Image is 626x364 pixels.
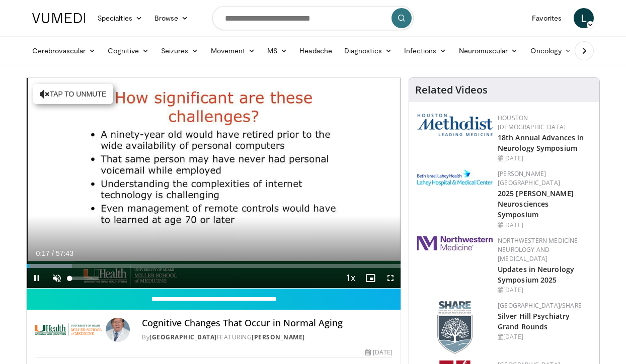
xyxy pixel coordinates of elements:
[35,318,102,342] img: University of Miami
[33,84,113,104] button: Tap to unmute
[498,189,574,219] a: 2025 [PERSON_NAME] Neurosciences Symposium
[142,318,393,329] h4: Cognitive Changes That Occur in Normal Aging
[365,348,393,357] div: [DATE]
[498,286,591,295] div: [DATE]
[524,41,578,61] a: Oncology
[252,333,305,341] a: [PERSON_NAME]
[36,249,49,257] span: 0:17
[360,268,380,288] button: Enable picture-in-picture mode
[498,114,566,131] a: Houston [DEMOGRAPHIC_DATA]
[155,41,205,61] a: Seizures
[417,114,493,136] img: 5e4488cc-e109-4a4e-9fd9-73bb9237ee91.png.150x105_q85_autocrop_double_scale_upscale_version-0.2.png
[453,41,524,61] a: Neuromuscular
[56,249,73,257] span: 57:43
[27,264,401,268] div: Progress Bar
[417,169,493,186] img: e7977282-282c-4444-820d-7cc2733560fd.jpg.150x105_q85_autocrop_double_scale_upscale_version-0.2.jpg
[92,8,148,28] a: Specialties
[437,301,473,354] img: f8aaeb6d-318f-4fcf-bd1d-54ce21f29e87.png.150x105_q85_autocrop_double_scale_upscale_version-0.2.png
[106,318,130,342] img: Avatar
[498,221,591,230] div: [DATE]
[380,268,401,288] button: Fullscreen
[340,268,360,288] button: Playback Rate
[498,133,584,153] a: 18th Annual Advances in Neurology Symposium
[47,268,67,288] button: Unmute
[498,301,582,310] a: [GEOGRAPHIC_DATA]/SHARE
[52,249,54,257] span: /
[498,264,574,285] a: Updates in Neurology Symposium 2025
[102,41,155,61] a: Cognitive
[398,41,453,61] a: Infections
[415,84,488,96] h4: Related Videos
[26,41,102,61] a: Cerebrovascular
[149,333,217,341] a: [GEOGRAPHIC_DATA]
[338,41,398,61] a: Diagnostics
[498,332,591,341] div: [DATE]
[498,311,570,331] a: Silver Hill Psychiatry Grand Rounds
[205,41,262,61] a: Movement
[27,268,47,288] button: Pause
[261,41,293,61] a: MS
[498,169,560,187] a: [PERSON_NAME][GEOGRAPHIC_DATA]
[142,333,393,342] div: By FEATURING
[293,41,338,61] a: Headache
[498,154,591,163] div: [DATE]
[526,8,568,28] a: Favorites
[417,236,493,250] img: 2a462fb6-9365-492a-ac79-3166a6f924d8.png.150x105_q85_autocrop_double_scale_upscale_version-0.2.jpg
[498,236,578,263] a: Northwestern Medicine Neurology and [MEDICAL_DATA]
[574,8,594,28] a: L
[69,277,98,280] div: Volume Level
[212,6,414,30] input: Search topics, interventions
[32,13,86,23] img: VuMedi Logo
[27,78,401,289] video-js: Video Player
[148,8,195,28] a: Browse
